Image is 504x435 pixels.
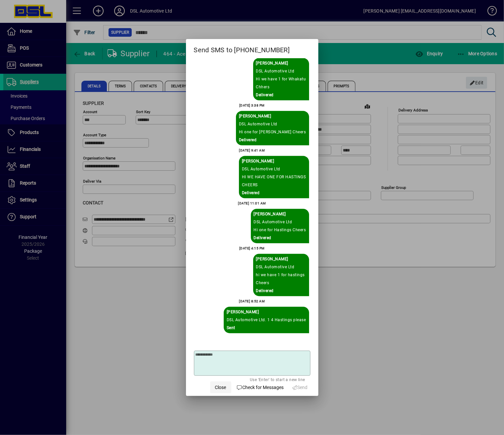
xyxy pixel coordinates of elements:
div: DSL Automotive Ltd Hi one for [PERSON_NAME] Cheers [239,120,306,136]
mat-hint: Use 'Enter' to start a new line [250,376,305,383]
div: [DATE] 9:41 AM [239,147,265,154]
div: Delivered [239,136,306,144]
div: DSL Automotive Ltd. 1 4 Hastings please [227,316,306,324]
div: Delivered [256,91,306,99]
div: [DATE] 4:15 PM [239,244,265,252]
div: Sent By [242,157,306,165]
span: Check for Messages [237,384,284,391]
div: Delivered [254,234,306,242]
h2: Send SMS to [PHONE_NUMBER] [186,39,318,58]
div: [DATE] 3:38 PM [239,102,265,109]
div: Sent By [227,308,306,316]
div: Sent By [239,112,306,120]
div: Sent By [256,59,306,67]
button: Close [210,381,231,393]
div: DSL Automotive Ltd hi we have 1 for hastings Cheers [256,263,306,287]
div: DSL Automotive Ltd Hi one for Hastings Cheers [254,218,306,234]
div: Delivered [256,287,306,295]
div: Delivered [242,189,306,197]
span: Close [215,384,226,391]
div: Sent By [254,210,306,218]
div: DSL Automotive Ltd Hi we have 1 for Whakatu Chhers [256,67,306,91]
div: [DATE] 11:01 AM [238,199,266,207]
div: DSL Automotive Ltd HI WE HAVE ONE FOR HASTINGS CHEERS [242,165,306,189]
button: Check for Messages [234,381,287,393]
div: [DATE] 8:52 AM [239,297,265,305]
div: Sent [227,324,306,332]
div: Sent By [256,255,306,263]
